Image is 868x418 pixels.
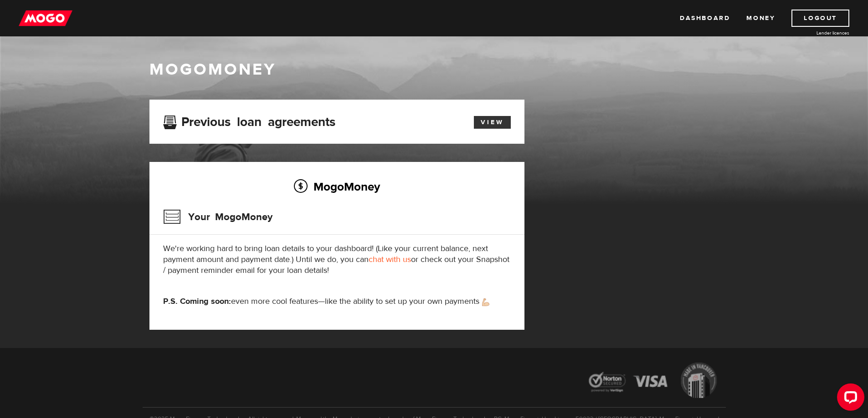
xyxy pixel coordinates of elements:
[369,254,411,265] a: chat with us
[163,177,511,196] h2: MogoMoney
[791,10,849,27] a: Logout
[482,298,489,306] img: strong arm emoji
[149,60,719,79] h1: MogoMoney
[163,205,272,229] h3: Your MogoMoney
[163,296,231,307] strong: P.S. Coming soon:
[781,30,849,36] a: Lender licences
[163,115,335,126] h3: Previous loan agreements
[19,10,72,27] img: mogo_logo-11ee424be714fa7cbb0f0f49df9e16ec.png
[830,380,868,418] iframe: LiveChat chat widget
[746,10,775,27] a: Money
[580,356,726,407] img: legal-icons-92a2ffecb4d32d839781d1b4e4802d7b.png
[163,296,511,307] p: even more cool features—like the ability to set up your own payments
[163,243,511,276] p: We're working hard to bring loan details to your dashboard! (Like your current balance, next paym...
[680,10,730,27] a: Dashboard
[474,116,511,129] a: View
